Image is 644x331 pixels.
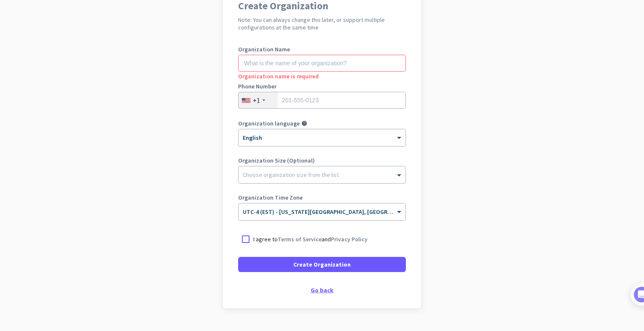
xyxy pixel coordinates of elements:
div: Go back [238,287,406,293]
p: I agree to and [253,235,368,243]
a: Privacy Policy [331,235,368,243]
span: Create Organization [293,260,351,269]
label: Organization Size (Optional) [238,157,406,163]
h2: Note: You can always change this later, or support multiple configurations at the same time [238,16,406,31]
div: +1 [253,96,260,104]
button: Create Organization [238,257,406,272]
label: Organization Time Zone [238,195,406,200]
label: Organization Name [238,46,406,52]
label: Organization language [238,120,300,126]
i: help [301,120,307,126]
input: What is the name of your organization? [238,55,406,72]
a: Terms of Service [278,235,322,243]
span: Organization name is required [238,72,319,80]
input: 201-555-0123 [238,92,406,109]
label: Phone Number [238,83,406,89]
h1: Create Organization [238,1,406,11]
